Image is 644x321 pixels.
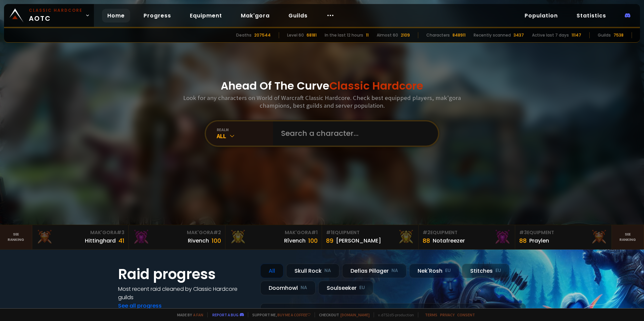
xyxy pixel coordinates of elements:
[322,225,419,249] a: #1Equipment89[PERSON_NAME]
[4,4,94,27] a: Classic HardcoreAOTC
[366,32,369,38] div: 11
[340,312,370,317] a: [DOMAIN_NAME]
[307,32,317,38] div: 68181
[612,225,644,249] a: Seeranking
[193,312,203,317] a: a fan
[118,264,252,285] h1: Raid progress
[529,236,549,245] div: Praylen
[221,78,423,94] h1: Ahead Of The Curve
[440,312,454,317] a: Privacy
[423,229,511,236] div: Equipment
[423,236,430,245] div: 88
[326,229,414,236] div: Equipment
[212,236,221,245] div: 100
[311,229,318,236] span: # 1
[184,9,227,22] a: Equipment
[212,312,238,317] a: Report a bug
[359,284,365,291] small: EU
[32,225,129,249] a: Mak'Gora#3Hittinghard41
[452,32,466,38] div: 848911
[217,132,273,140] div: All
[495,267,501,274] small: EU
[532,32,569,38] div: Active last 7 days
[462,264,509,278] div: Stitches
[117,229,124,236] span: # 3
[336,236,381,245] div: [PERSON_NAME]
[236,32,252,38] div: Deaths
[377,32,398,38] div: Almost 60
[260,303,526,321] a: [DATE]zgpetri on godDefias Pillager8 /90
[409,264,459,278] div: Nek'Rosh
[425,312,437,317] a: Terms
[283,9,313,22] a: Guilds
[598,32,611,38] div: Guilds
[85,236,116,245] div: Hittinghard
[284,236,306,245] div: Rîvench
[308,236,318,245] div: 100
[515,225,612,249] a: #3Equipment88Praylen
[315,312,370,317] span: Checkout
[342,264,407,278] div: Defias Pillager
[277,121,430,146] input: Search a character...
[374,312,414,317] span: v. d752d5 - production
[419,225,515,249] a: #2Equipment88Notafreezer
[180,94,464,109] h3: Look for any characters on World of Warcraft Classic Hardcore. Check best equipped players, mak'g...
[571,9,611,22] a: Statistics
[318,281,373,295] div: Soulseeker
[118,285,252,302] h4: Most recent raid cleaned by Classic Hardcore guilds
[287,32,304,38] div: Level 60
[129,225,225,249] a: Mak'Gora#2Rivench100
[329,78,423,93] span: Classic Hardcore
[286,264,339,278] div: Skull Rock
[325,32,363,38] div: In the last 12 hours
[301,284,307,291] small: NA
[138,9,176,22] a: Progress
[213,229,221,236] span: # 2
[613,32,624,38] div: 7538
[260,281,316,295] div: Doomhowl
[102,9,130,22] a: Home
[36,229,124,236] div: Mak'Gora
[248,312,311,317] span: Support me,
[401,32,410,38] div: 2109
[433,236,465,245] div: Notafreezer
[173,312,203,317] span: Made by
[324,267,331,274] small: NA
[326,229,332,236] span: # 1
[519,236,527,245] div: 88
[514,32,524,38] div: 3437
[217,127,273,132] div: realm
[519,9,563,22] a: Population
[225,225,322,249] a: Mak'Gora#1Rîvench100
[445,267,451,274] small: EU
[29,7,83,23] span: AOTC
[457,312,475,317] a: Consent
[326,236,333,245] div: 89
[29,7,83,13] small: Classic Hardcore
[426,32,450,38] div: Characters
[572,32,581,38] div: 11147
[277,312,311,317] a: Buy me a coffee
[235,9,275,22] a: Mak'gora
[118,302,162,310] a: See all progress
[188,236,209,245] div: Rivench
[519,229,607,236] div: Equipment
[519,229,527,236] span: # 3
[254,32,271,38] div: 207544
[118,236,124,245] div: 41
[391,267,398,274] small: NA
[474,32,511,38] div: Recently scanned
[423,229,430,236] span: # 2
[229,229,318,236] div: Mak'Gora
[133,229,221,236] div: Mak'Gora
[260,264,283,278] div: All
